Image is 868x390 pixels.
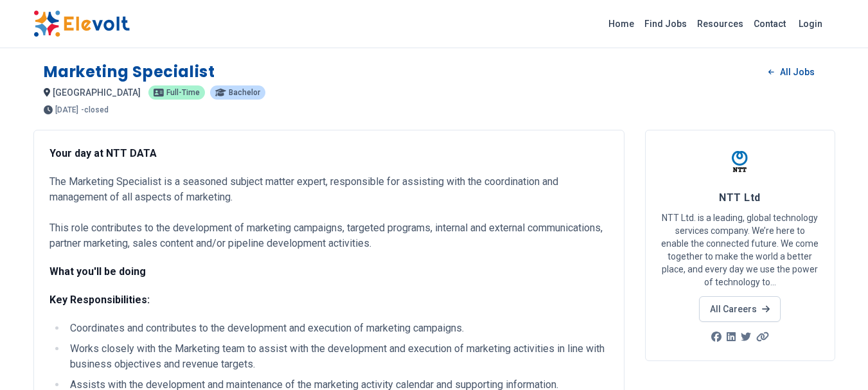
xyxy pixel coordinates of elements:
[49,174,608,251] p: The Marketing Specialist is a seasoned subject matter expert, responsible for assisting with the ...
[49,294,150,306] strong: Key Responsibilities:
[692,13,748,34] a: Resources
[661,211,819,288] p: NTT Ltd. is a leading, global technology services company. We’re here to enable the connected fut...
[758,62,824,82] a: All Jobs
[55,106,78,114] span: [DATE]
[699,296,781,322] a: All Careers
[166,89,200,96] span: Full-time
[748,13,791,34] a: Contact
[49,265,146,278] strong: What you'll be doing
[724,146,756,178] img: NTT Ltd
[81,106,109,114] p: - closed
[603,13,639,34] a: Home
[791,11,830,37] a: Login
[49,147,157,159] strong: Your day at NTT DATA
[229,89,260,96] span: Bachelor
[719,191,760,204] span: NTT Ltd
[639,13,692,34] a: Find Jobs
[66,341,608,372] li: Works closely with the Marketing team to assist with the development and execution of marketing a...
[53,87,141,98] span: [GEOGRAPHIC_DATA]
[44,62,215,82] h1: Marketing Specialist
[66,321,608,336] li: Coordinates and contributes to the development and execution of marketing campaigns.
[33,10,130,37] img: Elevolt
